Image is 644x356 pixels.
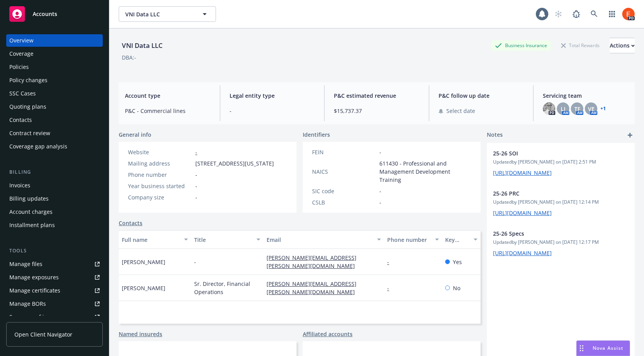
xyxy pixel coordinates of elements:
[33,11,57,17] span: Accounts
[543,92,628,100] span: Servicing team
[9,284,60,297] div: Manage certificates
[122,258,165,266] span: [PERSON_NAME]
[543,102,555,115] img: photo
[6,206,103,218] a: Account charges
[267,254,361,270] a: [PERSON_NAME][EMAIL_ADDRESS][PERSON_NAME][DOMAIN_NAME]
[387,284,395,292] a: -
[387,258,395,266] a: -
[9,114,32,126] div: Contacts
[6,48,103,60] a: Coverage
[493,159,628,166] span: Updated by [PERSON_NAME] on [DATE] 2:51 PM
[6,34,103,47] a: Overview
[119,130,151,139] span: General info
[586,6,602,22] a: Search
[493,189,608,197] span: 25-26 PRC
[610,38,635,53] button: Actions
[303,330,353,338] a: Affiliated accounts
[122,53,136,62] div: DBA: -
[6,271,103,284] a: Manage exposures
[128,171,192,179] div: Phone number
[625,130,635,140] a: add
[622,8,635,20] img: photo
[194,258,196,266] span: -
[9,140,67,153] div: Coverage gap analysis
[487,130,503,140] span: Notes
[379,198,381,206] span: -
[6,298,103,310] a: Manage BORs
[9,219,55,231] div: Installment plans
[122,284,165,292] span: [PERSON_NAME]
[195,182,197,190] span: -
[576,340,630,356] button: Nova Assist
[446,107,475,115] span: Select date
[453,284,460,292] span: No
[128,159,192,167] div: Mailing address
[195,171,197,179] span: -
[6,258,103,270] a: Manage files
[119,6,216,22] button: VNI Data LLC
[6,247,103,255] div: Tools
[379,148,381,156] span: -
[119,41,166,51] div: VNI Data LLC
[384,230,442,249] button: Phone number
[493,209,552,217] a: [URL][DOMAIN_NAME]
[125,107,211,115] span: P&C - Commercial lines
[6,87,103,100] a: SSC Cases
[6,140,103,153] a: Coverage gap analysis
[493,149,608,157] span: 25-26 SOI
[387,236,430,244] div: Phone number
[267,280,361,296] a: [PERSON_NAME][EMAIL_ADDRESS][PERSON_NAME][DOMAIN_NAME]
[9,298,46,310] div: Manage BORs
[9,179,30,192] div: Invoices
[487,223,635,263] div: 25-26 SpecsUpdatedby [PERSON_NAME] on [DATE] 12:17 PM[URL][DOMAIN_NAME]
[588,105,595,113] span: VE
[119,230,191,249] button: Full name
[119,219,142,227] a: Contacts
[593,345,623,351] span: Nova Assist
[445,236,469,244] div: Key contact
[9,311,68,323] div: Summary of insurance
[125,10,193,18] span: VNI Data LLC
[128,182,192,190] div: Year business started
[493,169,552,176] a: [URL][DOMAIN_NAME]
[561,105,565,113] span: LI
[6,219,103,231] a: Installment plans
[312,148,376,156] div: FEIN
[195,159,274,167] span: [STREET_ADDRESS][US_STATE]
[604,6,620,22] a: Switch app
[9,192,49,205] div: Billing updates
[574,105,580,113] span: TF
[263,230,384,249] button: Email
[6,192,103,205] a: Billing updates
[9,258,42,270] div: Manage files
[6,74,103,86] a: Policy changes
[487,183,635,223] div: 25-26 PRCUpdatedby [PERSON_NAME] on [DATE] 12:14 PM[URL][DOMAIN_NAME]
[493,199,628,206] span: Updated by [PERSON_NAME] on [DATE] 12:14 PM
[6,127,103,139] a: Contract review
[194,236,252,244] div: Title
[551,6,566,22] a: Start snowing
[9,271,59,284] div: Manage exposures
[6,179,103,192] a: Invoices
[493,229,608,238] span: 25-26 Specs
[267,236,372,244] div: Email
[195,148,197,156] a: -
[191,230,263,249] button: Title
[6,168,103,176] div: Billing
[379,187,381,195] span: -
[9,61,29,73] div: Policies
[6,3,103,25] a: Accounts
[442,230,481,249] button: Key contact
[6,114,103,126] a: Contacts
[9,127,50,139] div: Contract review
[194,280,260,296] span: Sr. Director, Financial Operations
[569,6,584,22] a: Report a Bug
[312,187,376,195] div: SIC code
[9,100,46,113] div: Quoting plans
[6,100,103,113] a: Quoting plans
[9,48,33,60] div: Coverage
[6,284,103,297] a: Manage certificates
[128,193,192,201] div: Company size
[125,92,211,100] span: Account type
